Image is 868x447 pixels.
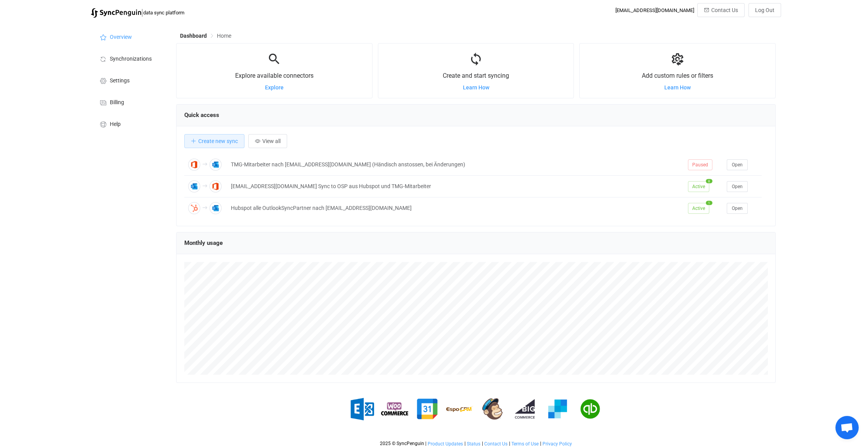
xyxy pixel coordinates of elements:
[188,202,200,214] img: HubSpot Contacts
[511,441,539,447] a: Terms of Use
[91,69,168,91] a: Settings
[544,395,571,423] img: sendgrid.png
[91,91,168,113] a: Billing
[227,160,684,169] div: TMG-Mitarbeiter nach [EMAIL_ADDRESS][DOMAIN_NAME] (Händisch anstossen, bei Änderungen)
[748,3,781,17] button: Log Out
[91,113,168,134] a: Help
[184,239,223,246] span: Monthly usage
[464,441,466,446] span: |
[732,184,743,189] span: Open
[577,395,604,423] img: quickbooks.png
[184,112,219,119] span: Quick access
[427,441,463,447] a: Product Updates
[265,84,284,91] a: Explore
[542,441,572,447] a: Privacy Policy
[463,84,489,91] a: Learn How
[91,8,141,18] img: syncpenguin.svg
[727,181,748,192] button: Open
[110,78,130,84] span: Settings
[110,100,124,106] span: Billing
[688,159,712,170] span: Paused
[542,441,572,447] span: Privacy Policy
[482,441,483,446] span: |
[727,159,748,170] button: Open
[615,7,694,13] div: [EMAIL_ADDRESS][DOMAIN_NAME]
[91,47,168,69] a: Synchronizations
[188,159,200,171] img: Office 365 GAL Contacts
[381,395,408,423] img: woo-commerce.png
[110,121,121,127] span: Help
[446,395,473,423] img: espo-crm.png
[642,72,713,79] span: Add custom rules or filters
[540,441,541,446] span: |
[180,33,231,38] div: Breadcrumb
[697,3,745,17] button: Contact Us
[835,416,859,439] a: Open chat
[664,84,691,91] a: Learn How
[706,201,712,205] span: 1
[210,202,222,214] img: Outlook Contacts
[443,72,509,79] span: Create and start syncing
[348,395,376,423] img: exchange.png
[727,161,748,168] a: Open
[414,395,441,423] img: google.png
[425,441,426,446] span: |
[380,441,424,446] span: 2025 © SyncPenguin
[198,138,238,144] span: Create new sync
[110,34,132,40] span: Overview
[262,138,281,144] span: View all
[210,159,222,171] img: Outlook Contacts
[484,441,508,447] a: Contact Us
[141,7,143,18] span: |
[227,182,684,191] div: [EMAIL_ADDRESS][DOMAIN_NAME] Sync to OSP aus Hubspot und TMG-Mitarbeiter
[688,181,709,192] span: Active
[688,203,709,214] span: Active
[711,7,738,13] span: Contact Us
[210,180,222,192] img: Office 365 Contacts
[511,395,539,423] img: big-commerce.png
[727,205,748,211] a: Open
[91,26,168,47] a: Overview
[755,7,774,13] span: Log Out
[732,162,743,168] span: Open
[727,183,748,189] a: Open
[180,33,207,39] span: Dashboard
[732,206,743,211] span: Open
[235,72,314,79] span: Explore available connectors
[184,134,244,148] button: Create new sync
[91,7,184,18] a: |data sync platform
[727,203,748,214] button: Open
[143,10,184,16] span: data sync platform
[706,179,712,183] span: 8
[227,204,684,213] div: Hubspot alle OutlookSyncPartner nach [EMAIL_ADDRESS][DOMAIN_NAME]
[188,180,200,192] img: Outlook Contacts
[466,441,481,447] a: Status
[479,395,506,423] img: mailchimp.png
[248,134,287,148] button: View all
[217,33,231,39] span: Home
[110,56,152,62] span: Synchronizations
[509,441,510,446] span: |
